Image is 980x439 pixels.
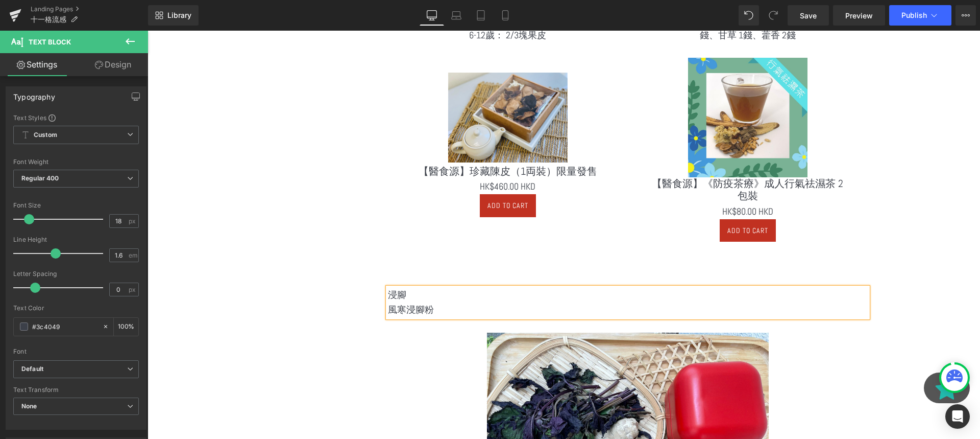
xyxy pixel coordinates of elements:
[501,147,700,171] a: 【醫食源】《防疫茶療》成人行氣祛濕茶 2包裝
[13,348,139,355] div: Font
[340,170,381,179] span: Add To Cart
[21,174,59,182] b: Regular 400
[21,402,37,410] b: None
[469,5,493,26] a: Tablet
[444,5,469,26] a: Laptop
[21,365,43,374] i: Default
[167,11,191,20] span: Library
[34,131,57,140] b: Custom
[114,318,138,336] div: %
[739,5,759,26] button: Undo
[901,11,927,19] span: Publish
[945,404,970,429] div: Open Intercom Messenger
[129,252,137,259] span: em
[13,305,139,312] div: Text Color
[332,150,388,161] span: HK$460.00 HKD
[845,10,873,21] span: Preview
[13,386,139,394] div: Text Transform
[148,5,199,26] a: New Library
[575,175,626,187] span: HK$80.00 HKD
[301,42,420,132] img: 【醫食源】珍藏陳皮（1両裝）限量發售
[420,5,444,26] a: Desktop
[32,321,97,332] input: Color
[572,189,628,212] button: Add To Cart
[763,5,783,26] button: Redo
[13,270,139,278] div: Letter Spacing
[129,218,137,224] span: px
[889,5,951,26] button: Publish
[580,195,621,204] span: Add To Cart
[955,5,976,26] button: More
[13,236,139,243] div: Line Height
[800,10,817,21] span: Save
[541,27,660,147] img: 【醫食源】《防疫茶療》成人行氣祛濕茶 2包裝
[13,87,55,101] div: Typography
[493,5,518,26] a: Mobile
[31,15,66,24] span: 十一格流感
[13,113,139,122] div: Text Styles
[332,164,388,187] button: Add To Cart
[833,5,885,26] a: Preview
[76,53,150,76] a: Design
[129,286,137,293] span: px
[240,257,720,272] p: 浸腳
[240,272,720,287] p: 風寒浸腳粉
[13,158,139,166] div: Font Weight
[271,134,450,147] a: 【醫食源】珍藏陳皮（1両裝）限量發售
[13,202,139,209] div: Font Size
[29,38,71,46] span: Text Block
[31,5,148,13] a: Landing Pages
